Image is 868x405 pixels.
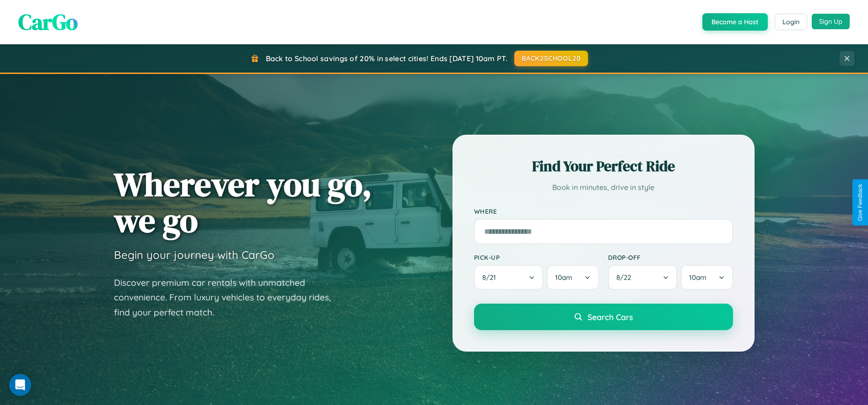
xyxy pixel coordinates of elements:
[689,273,706,282] span: 10am
[474,265,544,290] button: 8/21
[474,253,599,261] label: Pick-up
[514,51,588,66] button: BACK2SCHOOL20
[474,156,733,176] h2: Find Your Perfect Ride
[482,273,501,282] span: 8 / 21
[588,312,633,322] span: Search Cars
[812,14,850,29] button: Sign Up
[266,54,507,63] span: Back to School savings of 20% in select cities! Ends [DATE] 10am PT.
[114,166,372,238] h1: Wherever you go, we go
[608,265,678,290] button: 8/22
[9,374,31,396] div: Open Intercom Messenger
[608,253,733,261] label: Drop-off
[857,184,863,221] div: Give Feedback
[474,207,733,215] label: Where
[114,248,275,262] h3: Begin your journey with CarGo
[18,7,78,37] span: CarGo
[474,304,733,330] button: Search Cars
[775,14,807,30] button: Login
[547,265,598,290] button: 10am
[702,13,768,31] button: Become a Host
[616,273,636,282] span: 8 / 22
[114,275,343,320] p: Discover premium car rentals with unmatched convenience. From luxury vehicles to everyday rides, ...
[474,181,733,194] p: Book in minutes, drive in style
[555,273,572,282] span: 10am
[681,265,733,290] button: 10am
